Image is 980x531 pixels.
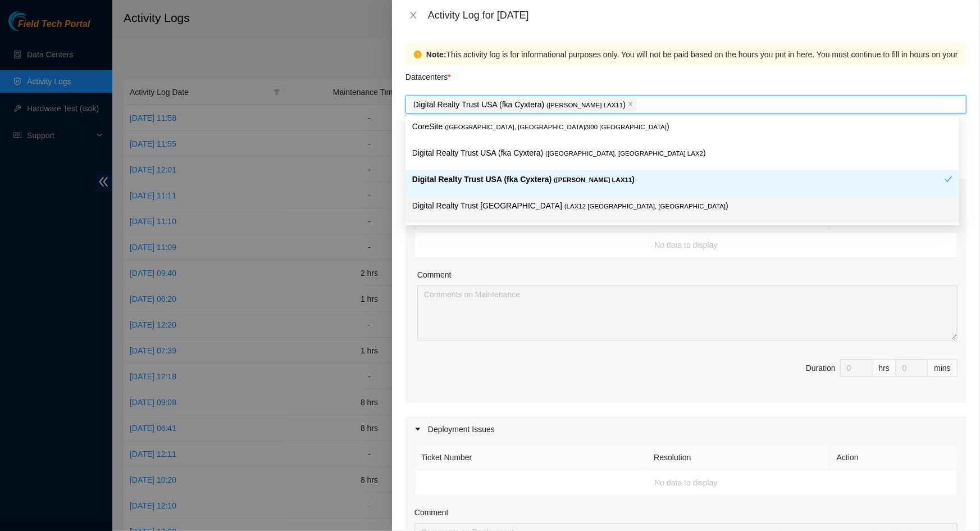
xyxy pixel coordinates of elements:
p: Digital Realty Trust USA (fka Cyxtera) ) [412,147,952,160]
div: Duration [806,362,836,374]
td: No data to display [415,233,958,258]
td: No data to display [415,470,958,496]
p: Digital Realty Trust USA (fka Cyxtera) ) [412,173,945,186]
span: ( [PERSON_NAME] LAX11 [554,176,632,183]
p: CoreSite ) [412,120,952,133]
p: Digital Realty Trust [GEOGRAPHIC_DATA] ) [412,199,952,212]
span: caret-right [414,426,421,433]
span: close [628,101,633,108]
div: mins [928,359,958,377]
strong: Note: [426,48,446,61]
th: Resolution [648,445,830,470]
button: Close [405,10,421,21]
label: Comment [417,269,452,281]
th: Ticket Number [415,445,648,470]
span: ( LAX12 [GEOGRAPHIC_DATA], [GEOGRAPHIC_DATA] [564,203,726,210]
p: Datacenters [405,65,451,83]
span: ( [PERSON_NAME] LAX11 [546,102,623,108]
label: Comment [414,506,449,519]
textarea: Comment [417,285,958,341]
span: ( [GEOGRAPHIC_DATA], [GEOGRAPHIC_DATA]/900 [GEOGRAPHIC_DATA] [445,124,667,130]
p: Digital Realty Trust USA (fka Cyxtera) ) [413,98,626,111]
th: Action [831,445,958,470]
span: ( [GEOGRAPHIC_DATA], [GEOGRAPHIC_DATA] LAX2 [545,150,703,157]
span: exclamation-circle [414,51,422,58]
div: Activity Log for [DATE] [428,9,967,21]
span: close [409,11,418,20]
div: Deployment Issues [405,416,967,442]
span: check [945,175,952,183]
div: hrs [873,359,896,377]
